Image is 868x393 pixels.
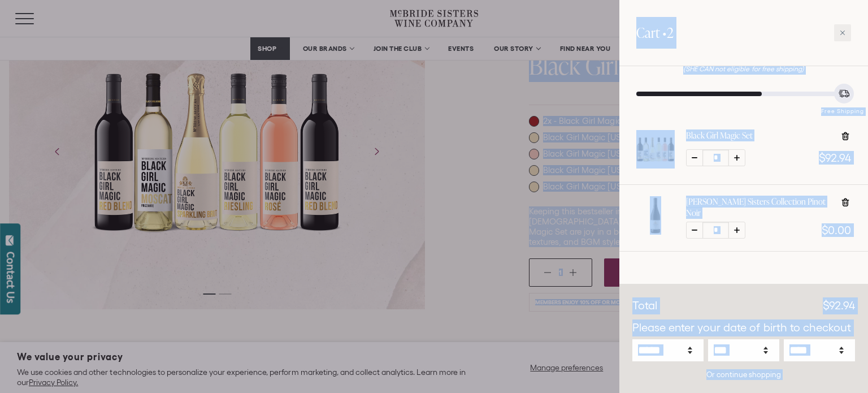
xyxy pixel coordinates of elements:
[636,224,675,237] a: McBride Sisters Collection Pinot Noir
[686,130,753,141] a: Black Girl Magic Set
[819,152,851,164] span: $92.94
[683,65,804,72] em: (SHE CAN not eligible for free shipping)
[636,158,675,171] a: Black Girl Magic Set
[636,17,674,49] h2: Cart •
[822,224,851,236] span: $0.00
[632,369,855,380] div: Or continue shopping
[823,299,855,312] span: $92.94
[632,319,855,336] p: Please enter your date of birth to checkout
[667,23,674,42] span: 2
[686,196,831,219] a: [PERSON_NAME] Sisters Collection Pinot Noir
[817,96,868,116] div: Free Shipping
[632,297,657,314] div: Total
